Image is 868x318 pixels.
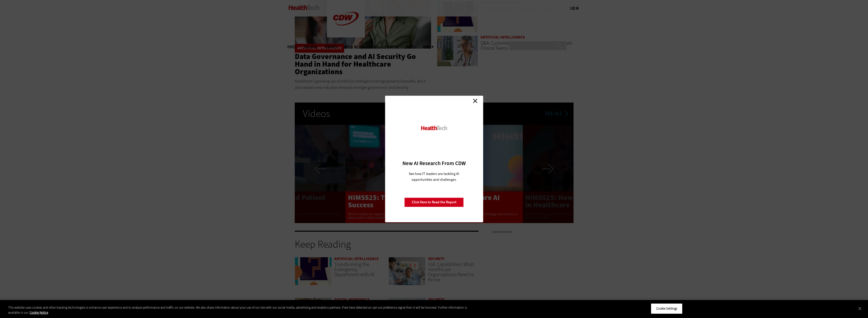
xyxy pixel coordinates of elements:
[394,160,474,167] h3: New AI Research From CDW
[471,97,479,105] a: Close
[854,303,865,314] button: Close
[8,305,477,315] div: This website uses cookies and other tracking technologies to enhance user experience and to analy...
[403,171,465,183] p: See how IT leaders are tackling AI opportunities and challenges.
[651,303,682,314] button: Cookie Settings
[30,310,48,315] a: More information about your privacy
[420,125,448,131] img: HealthTech_0.png
[404,197,464,207] a: Click Here to Read the Report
